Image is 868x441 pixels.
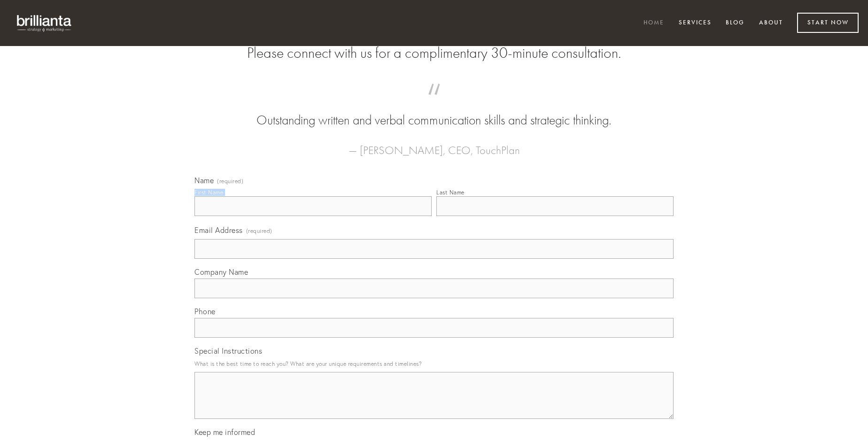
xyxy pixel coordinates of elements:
[194,357,674,370] p: What is the best time to reach you? What are your unique requirements and timelines?
[637,15,670,31] a: Home
[194,44,674,62] h2: Please connect with us for a complimentary 30-minute consultation.
[209,130,659,160] figcaption: — [PERSON_NAME], CEO, TouchPlan
[194,307,216,316] span: Phone
[194,267,248,277] span: Company Name
[9,9,80,37] img: brillianta - research, strategy, marketing
[797,13,859,33] a: Start Now
[246,224,272,237] span: (required)
[209,93,659,130] blockquote: Outstanding written and verbal communication skills and strategic thinking.
[720,15,751,31] a: Blog
[209,93,659,111] span: “
[436,189,465,196] div: Last Name
[194,189,223,196] div: First Name
[194,176,214,185] span: Name
[673,15,718,31] a: Services
[217,178,243,184] span: (required)
[194,427,255,437] span: Keep me informed
[194,346,262,356] span: Special Instructions
[753,15,789,31] a: About
[194,225,243,235] span: Email Address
